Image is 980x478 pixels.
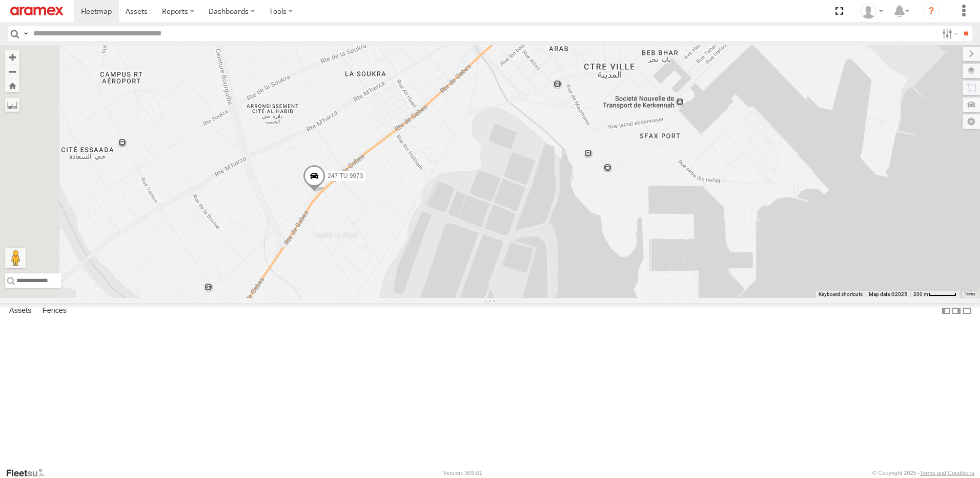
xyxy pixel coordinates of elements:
[37,304,72,318] label: Fences
[443,470,482,476] div: Version: 309.01
[938,26,960,41] label: Search Filter Options
[869,291,907,297] span: Map data ©2025
[920,470,974,476] a: Terms and Conditions
[819,291,863,298] button: Keyboard shortcuts
[965,292,975,296] a: Terms (opens in new tab)
[5,50,19,64] button: Zoom in
[857,4,887,19] div: Ahmed Khanfir
[328,172,363,180] span: 247 TU 9973
[872,470,974,476] div: © Copyright 2025 -
[951,303,962,318] label: Dock Summary Table to the Right
[5,97,19,112] label: Measure
[6,468,53,478] a: Visit our Website
[963,114,980,129] label: Map Settings
[910,291,959,298] button: Map Scale: 200 m per 51 pixels
[10,7,64,15] img: aramex-logo.svg
[913,291,928,297] span: 200 m
[941,303,951,318] label: Dock Summary Table to the Left
[5,78,19,92] button: Zoom Home
[5,64,19,78] button: Zoom out
[5,248,26,268] button: Drag Pegman onto the map to open Street View
[962,303,972,318] label: Hide Summary Table
[4,304,36,318] label: Assets
[22,26,30,41] label: Search Query
[923,3,940,19] i: ?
